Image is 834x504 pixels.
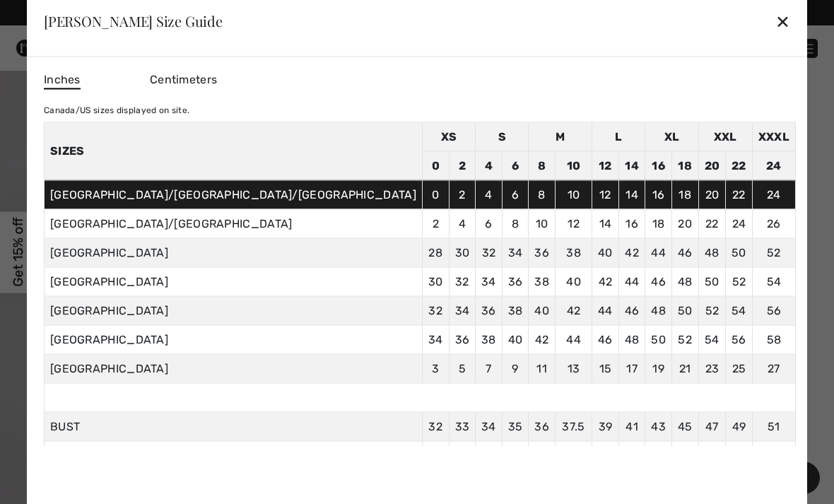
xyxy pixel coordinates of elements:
[476,354,503,383] td: 7
[502,296,529,325] td: 38
[508,419,523,433] span: 35
[44,354,422,383] td: [GEOGRAPHIC_DATA]
[422,267,449,296] td: 30
[752,151,795,180] td: 24
[671,209,698,238] td: 20
[150,72,217,86] span: Centimeters
[618,209,645,238] td: 16
[726,238,753,267] td: 50
[502,267,529,296] td: 36
[555,151,592,180] td: 10
[44,267,422,296] td: [GEOGRAPHIC_DATA]
[775,6,790,36] div: ✕
[422,238,449,267] td: 28
[502,238,529,267] td: 34
[726,267,753,296] td: 52
[698,209,726,238] td: 22
[618,325,645,354] td: 48
[698,122,752,151] td: XXL
[752,354,795,383] td: 27
[698,354,726,383] td: 23
[529,296,556,325] td: 40
[534,419,549,433] span: 36
[726,325,753,354] td: 56
[555,180,592,209] td: 10
[422,180,449,209] td: 0
[449,151,476,180] td: 2
[645,325,672,354] td: 50
[698,151,726,180] td: 20
[555,267,592,296] td: 40
[476,267,503,296] td: 34
[44,238,422,267] td: [GEOGRAPHIC_DATA]
[671,267,698,296] td: 48
[44,441,422,470] td: WAIST
[752,122,795,151] td: XXXL
[698,267,726,296] td: 50
[502,151,529,180] td: 6
[422,354,449,383] td: 3
[592,267,619,296] td: 42
[726,296,753,325] td: 54
[768,419,780,433] span: 51
[618,238,645,267] td: 42
[698,238,726,267] td: 48
[752,238,795,267] td: 52
[752,296,795,325] td: 56
[726,354,753,383] td: 25
[592,354,619,383] td: 15
[502,325,529,354] td: 40
[529,325,556,354] td: 42
[476,151,503,180] td: 4
[44,14,223,28] div: [PERSON_NAME] Size Guide
[698,296,726,325] td: 52
[592,180,619,209] td: 12
[449,209,476,238] td: 4
[671,180,698,209] td: 18
[44,180,422,209] td: [GEOGRAPHIC_DATA]/[GEOGRAPHIC_DATA]/[GEOGRAPHIC_DATA]
[618,267,645,296] td: 44
[476,180,503,209] td: 4
[44,122,422,180] th: Sizes
[618,296,645,325] td: 46
[618,180,645,209] td: 14
[752,325,795,354] td: 58
[476,296,503,325] td: 36
[555,238,592,267] td: 38
[645,122,698,151] td: XL
[529,238,556,267] td: 36
[555,209,592,238] td: 12
[705,419,719,433] span: 47
[651,419,666,433] span: 43
[529,354,556,383] td: 11
[529,267,556,296] td: 38
[726,151,753,180] td: 22
[671,296,698,325] td: 50
[428,419,442,433] span: 32
[422,151,449,180] td: 0
[678,419,693,433] span: 45
[502,209,529,238] td: 8
[671,238,698,267] td: 46
[645,238,672,267] td: 44
[449,267,476,296] td: 32
[592,151,619,180] td: 12
[44,103,796,116] div: Canada/US sizes displayed on site.
[645,267,672,296] td: 46
[592,325,619,354] td: 46
[529,151,556,180] td: 8
[481,419,496,433] span: 34
[645,296,672,325] td: 48
[449,238,476,267] td: 30
[422,325,449,354] td: 34
[618,151,645,180] td: 14
[752,180,795,209] td: 24
[592,209,619,238] td: 14
[645,354,672,383] td: 19
[44,209,422,238] td: [GEOGRAPHIC_DATA]/[GEOGRAPHIC_DATA]
[645,151,672,180] td: 16
[502,354,529,383] td: 9
[555,325,592,354] td: 44
[592,122,645,151] td: L
[592,238,619,267] td: 40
